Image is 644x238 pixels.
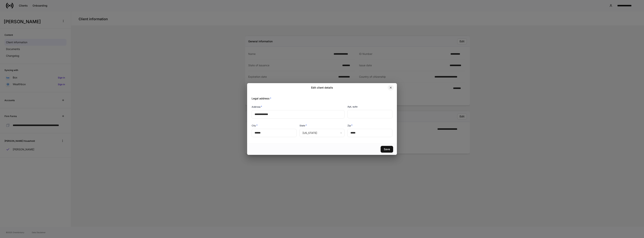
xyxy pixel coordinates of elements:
[300,129,344,137] div: [US_STATE]
[311,86,333,90] h2: Edit client details
[252,105,262,109] h6: Address
[300,124,307,127] h6: State
[249,92,392,100] div: Legal address
[252,124,258,127] h6: City
[347,124,353,127] h6: Zip
[347,105,358,108] h6: Apt, suite
[384,148,390,151] div: Save
[381,146,393,153] button: Save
